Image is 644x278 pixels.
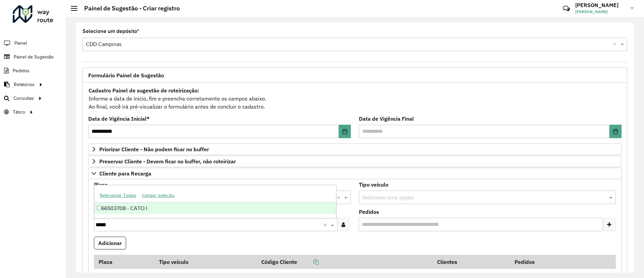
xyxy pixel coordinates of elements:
label: Selecione um depósito [83,27,139,35]
span: Clear all [613,40,619,48]
div: 66503708 - CATO I [94,203,336,214]
strong: Cadastro Painel de sugestão de roteirização: [89,87,199,94]
a: Copiar [297,259,319,265]
h3: [PERSON_NAME] [575,2,626,8]
th: Código Cliente [257,255,432,269]
label: Placa [94,181,108,189]
span: Preservar Cliente - Devem ficar no buffer, não roteirizar [99,159,236,164]
label: Tipo veículo [359,181,388,189]
span: Painel [14,40,27,47]
h2: Painel de Sugestão - Criar registro [77,5,180,12]
th: Placa [94,255,155,269]
span: Tático [13,109,25,116]
a: Contato Rápido [559,1,574,16]
ng-dropdown-panel: Options list [94,185,336,218]
th: Tipo veículo [155,255,257,269]
span: Relatórios [14,81,35,88]
a: Priorizar Cliente - Não podem ficar no buffer [88,144,622,155]
span: Clear all [323,221,329,229]
span: Formulário Painel de Sugestão [88,73,164,78]
span: Clear all [337,193,342,201]
span: Cliente para Recarga [99,171,151,176]
label: Data de Vigência Final [359,115,414,123]
span: [PERSON_NAME] [575,9,626,15]
th: Clientes [432,255,510,269]
label: Data de Vigência Inicial [88,115,150,123]
span: Consultas [13,95,34,102]
span: Painel de Sugestão [14,53,54,61]
button: Limpar seleção [139,190,177,201]
button: Adicionar [94,237,126,249]
label: Pedidos [359,208,379,216]
button: Choose Date [339,125,351,138]
button: Choose Date [609,125,622,138]
span: Priorizar Cliente - Não podem ficar no buffer [99,147,209,152]
button: Selecionar Todos [97,190,139,201]
a: Preservar Cliente - Devem ficar no buffer, não roteirizar [88,156,622,167]
a: Cliente para Recarga [88,168,622,179]
div: Informe a data de inicio, fim e preencha corretamente os campos abaixo. Ao final, você irá pré-vi... [88,86,622,111]
th: Pedidos [510,255,587,269]
span: Pedidos [13,67,30,74]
